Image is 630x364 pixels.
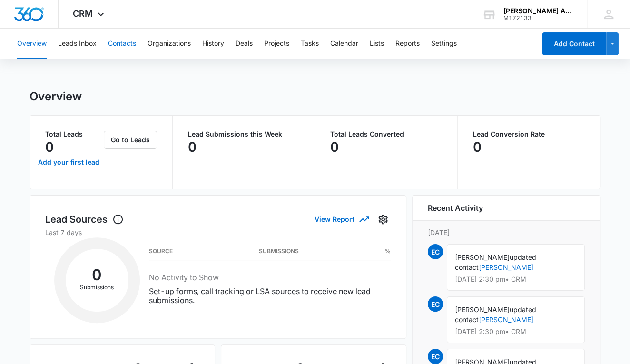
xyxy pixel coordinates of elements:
[428,244,443,259] span: EC
[503,15,573,21] div: account id
[148,29,191,59] button: Organizations
[30,89,82,104] h1: Overview
[259,249,299,254] h3: Submissions
[330,131,442,138] p: Total Leads Converted
[264,29,289,59] button: Projects
[188,139,197,155] p: 0
[473,139,482,155] p: 0
[301,29,319,59] button: Tasks
[395,29,420,59] button: Reports
[479,263,533,271] a: [PERSON_NAME]
[385,249,391,254] h3: %
[202,29,224,59] button: History
[330,29,358,59] button: Calendar
[236,29,253,59] button: Deals
[370,29,384,59] button: Lists
[104,136,157,144] a: Go to Leads
[428,227,585,237] p: [DATE]
[45,131,102,138] p: Total Leads
[375,212,391,227] button: Settings
[315,211,368,227] button: View Report
[330,139,339,155] p: 0
[149,249,173,254] h3: Source
[455,276,577,283] p: [DATE] 2:30 pm • CRM
[149,272,391,283] h3: No Activity to Show
[45,212,124,226] h1: Lead Sources
[66,269,128,281] h2: 0
[73,9,93,19] span: CRM
[473,131,585,138] p: Lead Conversion Rate
[104,131,157,149] button: Go to Leads
[188,131,300,138] p: Lead Submissions this Week
[503,7,573,15] div: account name
[455,328,577,335] p: [DATE] 2:30 pm • CRM
[17,29,47,59] button: Overview
[108,29,136,59] button: Contacts
[149,287,391,305] p: Set-up forms, call tracking or LSA sources to receive new lead submissions.
[455,253,510,261] span: [PERSON_NAME]
[431,29,457,59] button: Settings
[428,296,443,312] span: EC
[66,283,128,292] p: Submissions
[455,305,510,314] span: [PERSON_NAME]
[45,139,54,155] p: 0
[428,349,443,364] span: EC
[479,315,533,324] a: [PERSON_NAME]
[428,202,483,214] h6: Recent Activity
[58,29,97,59] button: Leads Inbox
[36,151,102,174] a: Add your first lead
[542,32,606,55] button: Add Contact
[45,227,391,237] p: Last 7 days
